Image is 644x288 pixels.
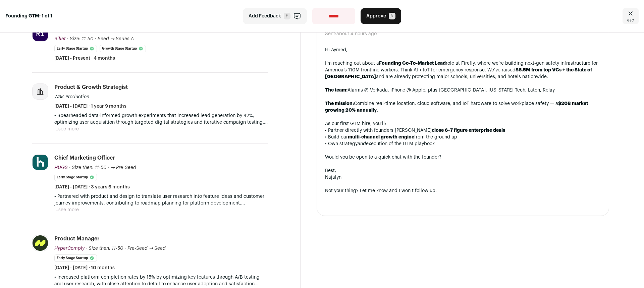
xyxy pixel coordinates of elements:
span: esc [627,17,634,23]
p: • Increased platform completion rates by 15% by optimizing key features through A/B testing and u... [54,274,268,287]
span: Add Feedback [249,13,281,19]
dt: Sent: [325,31,336,37]
p: • Spearheaded data-informed growth experiments that increased lead generation by 42%, optimizing ... [54,112,268,126]
img: 0b42a55e596174ecf9d35918c6e7b914b595dff10f12d4e1f22acce8aeac2623.png [33,235,48,251]
span: · Size: 11-50 [67,37,94,41]
div: • Build our from the ground up [325,134,601,140]
span: Seed → Series A [98,37,134,41]
button: Approve A [361,8,401,24]
span: HyperComply [54,246,85,251]
div: As our first GTM hire, you’ll: [325,120,601,127]
span: · [108,164,109,171]
div: • Own strategy execution of the GTM playbook [325,140,601,147]
div: Hi Aymed, [325,47,601,53]
strong: The team: [325,88,347,93]
span: A [389,13,395,19]
span: W3K Production [54,95,89,99]
div: I’m reaching out about a role at Firefly, where we’re building next-gen safety infrastructure for... [325,60,601,80]
li: Early Stage Startup [54,45,97,52]
span: [DATE] - Present · 4 months [54,55,115,62]
div: Najalyn [325,174,601,181]
strong: close 6–7 figure enterprise deals [432,128,505,133]
span: · Size then: 11-50 [69,165,107,170]
span: [DATE] - [DATE] · 3 years 6 months [54,184,130,190]
li: Early Stage Startup [54,254,97,262]
img: 624bf8896735aae41b17e4faf3d71db16821111a1dc32785d1fb3f7bde299a4c.jpg [33,155,48,170]
span: · Size then: 11-50 [86,246,123,251]
button: ...see more [54,207,79,213]
span: [DATE] - [DATE] · 10 months [54,265,115,271]
button: ...see more [54,126,79,132]
strong: Founding Go-To-Market Lead [379,61,446,66]
span: HUGS [54,165,68,170]
div: • Partner directly with founders [PERSON_NAME] [325,127,601,134]
div: Alarms @ Verkada, iPhone @ Apple, plus [GEOGRAPHIC_DATA], [US_STATE] Tech, Latch, Relay [325,87,601,94]
a: Close [623,8,639,24]
div: Chief Marketing Officer [54,154,115,162]
dd: about 4 hours ago [336,31,377,37]
div: Combine real-time location, cloud software, and IoT hardware to solve workplace safety — a . [325,100,601,114]
span: Approve [366,13,386,19]
span: Pre-Seed → Seed [127,246,166,251]
strong: Founding GTM: 1 of 1 [5,13,52,19]
strong: multi-channel growth engine [348,135,414,139]
span: [DATE] - [DATE] · 1 year 9 months [54,103,126,110]
span: · [95,36,96,42]
div: Would you be open to a quick chat with the founder? [325,154,601,161]
div: Product & Growth Strategist [54,83,128,91]
div: Product Manager [54,235,100,242]
span: Rillet [54,37,66,41]
span: F [284,13,290,19]
button: Add Feedback F [243,8,307,24]
div: Best, [325,167,601,174]
img: company-logo-placeholder-414d4e2ec0e2ddebbe968bf319fdfe5acfe0c9b87f798d344e800bc9a89632a0.png [33,84,48,99]
p: • Partnered with product and design to translate user research into feature ideas and customer jo... [54,193,268,207]
strong: The mission: [325,101,354,106]
div: Not your thing? Let me know and I won’t follow up. [325,187,601,194]
li: Early Stage Startup [54,174,97,181]
li: Growth Stage Startup [100,45,146,52]
em: and [358,141,366,146]
span: · [125,245,126,252]
img: 7bdebe9acd55a08c37558a3356c2f25052a02b2ff6eab15d29a4ea0019b69eb8.jpg [33,26,48,41]
span: → Pre-Seed [111,165,136,170]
